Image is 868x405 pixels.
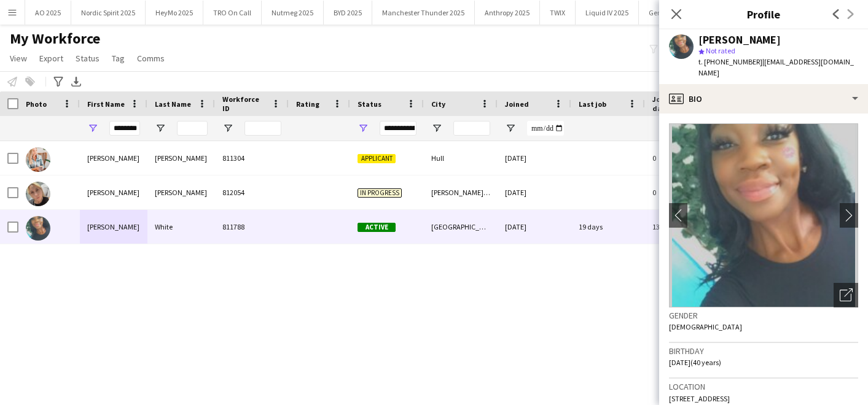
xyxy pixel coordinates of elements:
span: Jobs (last 90 days) [652,94,703,113]
div: 811788 [215,210,289,244]
div: [PERSON_NAME] [80,210,147,244]
div: Open photos pop-in [834,283,858,307]
app-action-btn: Advanced filters [51,74,66,89]
a: Tag [107,50,130,66]
button: Genesis 2025 [639,1,700,25]
span: Comms [137,53,165,64]
img: Michelle Golding [26,182,50,206]
a: Export [34,50,68,66]
span: Export [39,53,63,64]
div: Hull [424,141,498,175]
span: Not rated [706,46,735,55]
a: View [5,50,32,66]
span: [STREET_ADDRESS] [669,394,730,403]
div: [PERSON_NAME] [147,141,215,175]
div: White [147,210,215,244]
button: Open Filter Menu [87,123,98,134]
span: [DEMOGRAPHIC_DATA] [669,322,742,331]
input: Workforce ID Filter Input [244,121,281,136]
span: View [10,53,27,64]
button: Open Filter Menu [222,123,233,134]
button: Manchester Thunder 2025 [372,1,475,25]
div: [PERSON_NAME][GEOGRAPHIC_DATA] [424,175,498,209]
span: Applicant [358,154,396,163]
h3: Birthday [669,345,858,357]
div: 0 [645,175,725,209]
span: Workforce ID [222,94,267,113]
span: City [431,99,445,109]
input: Last Name Filter Input [177,121,208,136]
img: Michelle Brant [26,147,50,172]
span: Joined [505,99,529,109]
div: 13 [645,210,725,244]
h3: Gender [669,310,858,321]
span: Last job [579,99,606,109]
span: [DATE] (40 years) [669,358,721,367]
a: Comms [132,50,170,66]
h3: Location [669,381,858,392]
button: Open Filter Menu [505,123,516,134]
button: BYD 2025 [324,1,372,25]
button: Liquid IV 2025 [576,1,639,25]
button: TWIX [540,1,576,25]
span: First Name [87,99,125,109]
button: HeyMo 2025 [146,1,203,25]
div: [DATE] [498,141,571,175]
span: Rating [296,99,319,109]
h3: Profile [659,6,868,22]
button: Nutmeg 2025 [262,1,324,25]
span: Active [358,223,396,232]
div: Bio [659,84,868,114]
span: In progress [358,188,402,198]
app-action-btn: Export XLSX [69,74,84,89]
div: [PERSON_NAME] [698,34,781,45]
button: TRO On Call [203,1,262,25]
img: Michelle White [26,216,50,241]
span: t. [PHONE_NUMBER] [698,57,762,66]
button: Open Filter Menu [431,123,442,134]
span: Status [76,53,100,64]
span: My Workforce [10,29,100,48]
input: City Filter Input [453,121,490,136]
img: Crew avatar or photo [669,123,858,307]
div: 19 days [571,210,645,244]
div: 0 [645,141,725,175]
div: 812054 [215,175,289,209]
div: 811304 [215,141,289,175]
div: [GEOGRAPHIC_DATA] [424,210,498,244]
input: Joined Filter Input [527,121,564,136]
button: Anthropy 2025 [475,1,540,25]
button: Open Filter Menu [358,123,369,134]
span: Tag [112,53,125,64]
div: [DATE] [498,210,571,244]
div: [PERSON_NAME] [80,175,147,209]
span: Last Name [155,99,191,109]
span: Photo [26,99,47,109]
a: Status [71,50,104,66]
input: First Name Filter Input [109,121,140,136]
span: | [EMAIL_ADDRESS][DOMAIN_NAME] [698,57,854,77]
button: Open Filter Menu [155,123,166,134]
span: Status [358,99,381,109]
button: AO 2025 [25,1,71,25]
div: [PERSON_NAME] [147,175,215,209]
div: [DATE] [498,175,571,209]
button: Nordic Spirit 2025 [71,1,146,25]
div: [PERSON_NAME] [80,141,147,175]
